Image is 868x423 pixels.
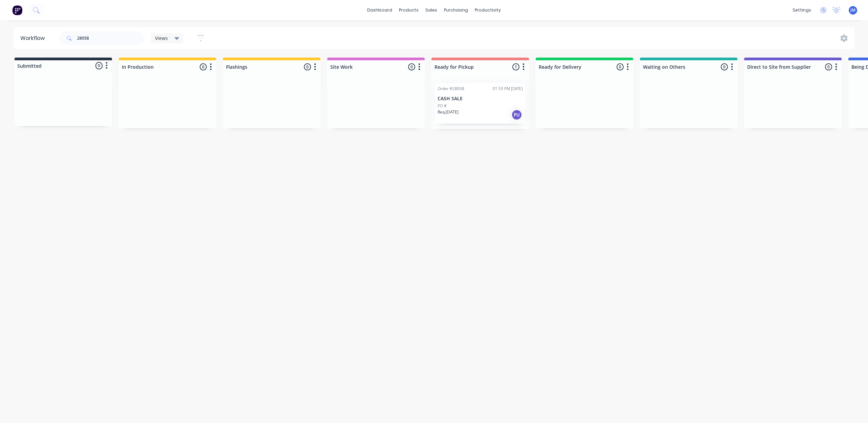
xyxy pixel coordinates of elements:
p: Req. [DATE] [438,109,459,115]
input: Search for orders... [77,31,144,45]
div: settings [789,5,815,15]
span: JM [850,7,855,13]
div: Order #2805801:33 PM [DATE]CASH SALEPO #Req.[DATE]PU [435,83,526,124]
div: Workflow [20,34,48,42]
div: products [396,5,422,15]
iframe: Intercom live chat [845,400,861,416]
img: Factory [12,5,22,15]
span: Views [155,35,168,42]
p: PO # [438,103,447,109]
div: PU [511,109,522,120]
div: sales [422,5,441,15]
div: Order #28058 [438,86,464,92]
p: CASH SALE [438,96,523,102]
div: 01:33 PM [DATE] [493,86,523,92]
div: purchasing [441,5,471,15]
div: productivity [471,5,504,15]
a: dashboard [364,5,396,15]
